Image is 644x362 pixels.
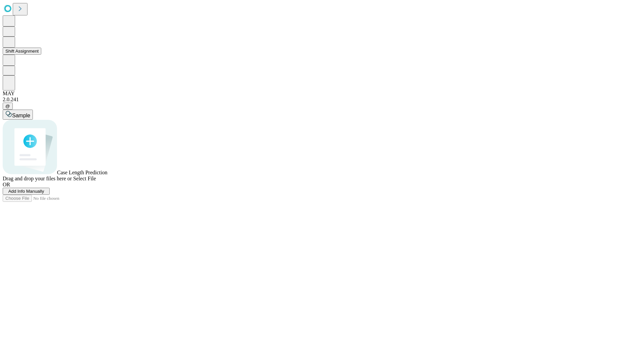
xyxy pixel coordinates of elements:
[3,110,33,120] button: Sample
[3,103,13,110] button: @
[8,189,44,194] span: Add Info Manually
[57,170,107,175] span: Case Length Prediction
[73,176,96,181] span: Select File
[12,113,30,118] span: Sample
[3,90,641,97] div: MAY
[3,97,641,103] div: 2.0.241
[3,188,50,195] button: Add Info Manually
[3,182,10,187] span: OR
[3,48,41,55] button: Shift Assignment
[3,176,72,181] span: Drag and drop your files here or
[5,104,10,109] span: @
